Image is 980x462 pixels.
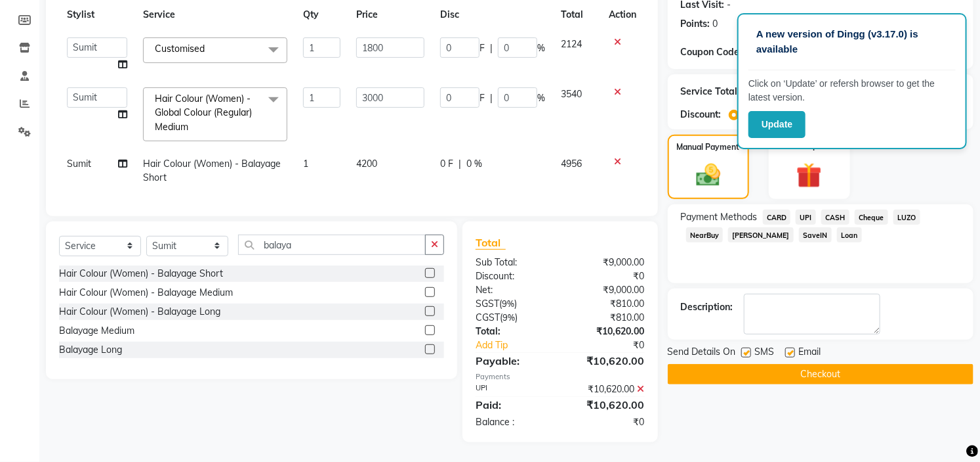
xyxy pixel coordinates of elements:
div: Net: [466,283,560,297]
div: Service Total: [681,85,741,99]
div: Balance : [466,415,560,429]
span: F [480,91,485,105]
div: ₹0 [560,415,655,429]
span: 3540 [561,88,582,100]
img: _cash.svg [689,161,728,189]
div: Discount: [466,269,560,283]
span: Hair Colour (Women) - Global Colour (Regular) Medium [155,93,252,133]
div: Sub Total: [466,256,560,269]
span: 1 [303,158,308,170]
span: 0 F [440,157,453,171]
div: ₹10,620.00 [560,382,655,396]
span: SGST [476,298,499,310]
span: | [459,157,461,171]
span: Email [799,345,821,361]
span: % [537,41,545,55]
div: Hair Colour (Women) - Balayage Long [59,305,220,319]
label: Manual Payment [677,141,740,153]
div: Points: [681,17,710,31]
span: UPI [796,210,816,225]
img: _gift.svg [788,160,830,191]
div: ( ) [466,311,560,325]
span: 9% [502,298,514,309]
span: 2124 [561,38,582,50]
div: Payments [476,371,645,382]
span: 4200 [356,158,377,170]
span: | [490,41,493,55]
span: LUZO [893,210,920,225]
span: CARD [763,210,791,225]
span: NearBuy [686,227,724,243]
div: Discount: [681,108,722,122]
span: Customised [155,43,205,55]
div: Payable: [466,353,560,369]
span: % [537,91,545,105]
input: Search or Scan [238,235,426,255]
div: ₹9,000.00 [560,283,655,297]
p: A new version of Dingg (v3.17.0) is available [756,27,948,57]
span: 0 % [466,157,482,171]
div: ₹10,620.00 [560,325,655,338]
span: | [490,91,493,105]
div: Hair Colour (Women) - Balayage Short [59,267,223,281]
span: SMS [755,345,775,361]
div: Balayage Medium [59,324,134,338]
span: CGST [476,312,500,323]
div: Description: [681,300,733,314]
span: Send Details On [668,345,736,361]
div: 0 [713,17,718,31]
div: ₹10,620.00 [560,397,655,413]
a: Add Tip [466,338,576,352]
div: Paid: [466,397,560,413]
div: ₹9,000.00 [560,256,655,269]
span: Loan [837,227,862,243]
span: Sumit [67,158,91,170]
div: ₹0 [576,338,655,352]
div: ₹810.00 [560,297,655,311]
div: Balayage Long [59,343,122,357]
span: F [480,41,485,55]
span: 4956 [561,158,582,170]
button: Checkout [668,364,973,384]
div: ₹10,620.00 [560,353,655,369]
div: ( ) [466,297,560,311]
div: Total: [466,325,560,338]
span: Payment Methods [681,210,758,224]
div: Hair Colour (Women) - Balayage Medium [59,286,233,300]
div: ₹0 [560,269,655,283]
span: CASH [821,210,849,225]
span: Hair Colour (Women) - Balayage Short [143,158,281,183]
div: ₹810.00 [560,311,655,325]
span: Cheque [855,210,888,225]
div: Coupon Code [681,45,774,59]
div: UPI [466,382,560,396]
a: x [205,43,211,55]
span: Total [476,236,506,250]
span: SaveIN [799,227,832,243]
p: Click on ‘Update’ or refersh browser to get the latest version. [748,77,956,104]
a: x [188,121,194,133]
button: Update [748,111,806,138]
span: [PERSON_NAME] [728,227,794,243]
span: 9% [502,312,515,323]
